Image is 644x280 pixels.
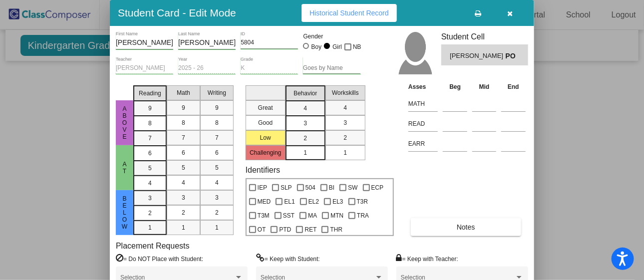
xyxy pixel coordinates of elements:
[357,210,369,222] span: TRA
[148,104,152,113] span: 9
[343,148,347,157] span: 1
[506,51,520,61] span: PO
[343,118,347,127] span: 3
[148,194,152,203] span: 3
[148,223,152,232] span: 1
[348,182,357,194] span: SW
[470,81,499,92] th: Mid
[258,196,271,208] span: MED
[120,161,129,175] span: At
[241,39,298,46] input: Enter ID
[283,210,295,222] span: SST
[148,119,152,128] span: 8
[116,65,173,72] input: teacher
[332,196,343,208] span: EL3
[182,103,185,112] span: 9
[258,224,266,236] span: OT
[294,89,317,98] span: Behavior
[343,133,347,142] span: 2
[118,6,236,19] h3: Student Card - Edit Mode
[499,81,528,92] th: End
[177,88,190,97] span: Math
[258,182,267,194] span: IEP
[441,32,528,41] h3: Student Cell
[148,134,152,143] span: 7
[303,32,360,41] mat-label: Gender
[182,148,185,157] span: 6
[303,65,360,72] input: goes by name
[396,254,458,264] label: = Keep with Teacher:
[182,208,185,217] span: 2
[148,164,152,173] span: 5
[215,133,219,142] span: 7
[408,96,438,111] input: assessment
[182,193,185,202] span: 3
[308,210,317,222] span: MA
[148,179,152,188] span: 4
[304,104,307,113] span: 4
[120,105,129,140] span: Above
[215,208,219,217] span: 2
[311,42,322,51] div: Boy
[215,163,219,172] span: 5
[310,9,389,17] span: Historical Student Record
[305,224,317,236] span: RET
[332,42,342,51] div: Girl
[182,223,185,232] span: 1
[302,4,397,22] button: Historical Student Record
[371,182,384,194] span: ECP
[182,163,185,172] span: 5
[304,148,307,157] span: 1
[182,133,185,142] span: 7
[457,223,475,231] span: Notes
[411,218,521,236] button: Notes
[406,81,440,92] th: Asses
[208,88,226,97] span: Writing
[258,210,270,222] span: T3M
[353,41,361,53] span: NB
[215,103,219,112] span: 9
[215,148,219,157] span: 6
[440,81,470,92] th: Beg
[357,196,368,208] span: T3R
[215,118,219,127] span: 8
[279,224,291,236] span: PTD
[215,223,219,232] span: 1
[329,182,334,194] span: BI
[148,149,152,158] span: 6
[330,210,343,222] span: MTN
[120,195,129,230] span: Below
[306,182,316,194] span: 504
[182,118,185,127] span: 8
[408,116,438,131] input: assessment
[332,88,359,97] span: Workskills
[304,134,307,143] span: 2
[116,241,190,251] label: Placement Requests
[343,103,347,112] span: 4
[281,182,292,194] span: SLP
[246,165,280,175] label: Identifiers
[139,89,161,98] span: Reading
[408,136,438,151] input: assessment
[116,254,203,264] label: = Do NOT Place with Student:
[241,65,298,72] input: grade
[215,178,219,187] span: 4
[330,224,342,236] span: THR
[450,51,505,61] span: [PERSON_NAME]
[309,196,319,208] span: EL2
[256,254,320,264] label: = Keep with Student:
[182,178,185,187] span: 4
[215,193,219,202] span: 3
[284,196,295,208] span: EL1
[148,209,152,218] span: 2
[304,119,307,128] span: 3
[178,65,236,72] input: year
